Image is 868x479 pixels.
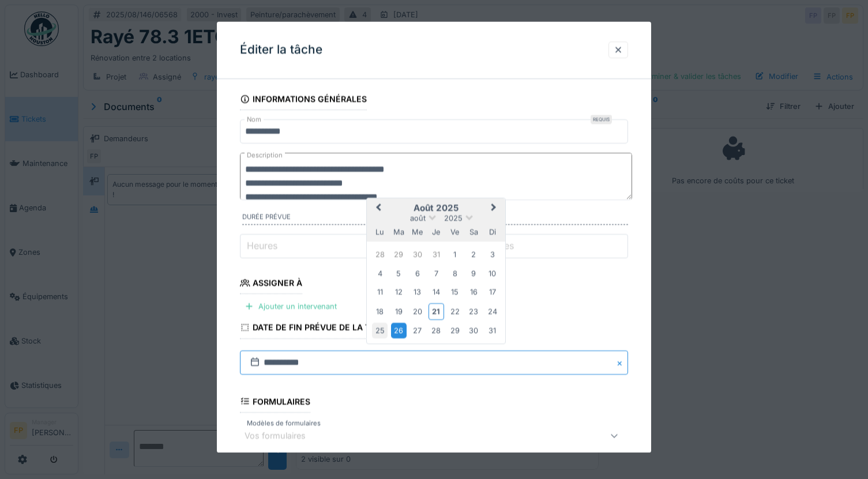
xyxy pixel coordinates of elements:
div: Choose mercredi 27 août 2025 [409,323,425,338]
label: Modèles de formulaires [245,418,323,428]
div: Assigner à [240,274,302,294]
div: Créer un modèle de formulaire [498,452,628,467]
div: jeudi [429,225,444,240]
span: 2025 [444,214,463,222]
div: Choose dimanche 17 août 2025 [484,285,500,300]
div: Choose dimanche 24 août 2025 [484,304,500,319]
div: Choose lundi 28 juillet 2025 [372,247,388,263]
label: Heures [245,239,280,253]
div: Requis [591,115,612,125]
button: Next Month [486,199,504,218]
div: Choose mardi 12 août 2025 [391,285,407,300]
div: Informations générales [240,90,367,110]
div: mardi [391,225,407,240]
div: mercredi [409,225,425,240]
div: Choose jeudi 21 août 2025 [429,303,444,320]
div: Choose mercredi 30 juillet 2025 [409,247,425,263]
div: Choose dimanche 3 août 2025 [484,247,500,263]
div: Choose vendredi 29 août 2025 [447,323,463,338]
button: Close [615,350,628,375]
div: Choose lundi 25 août 2025 [372,323,388,338]
div: Choose vendredi 15 août 2025 [447,285,463,300]
div: Choose jeudi 7 août 2025 [429,266,444,281]
div: Choose vendredi 22 août 2025 [447,304,463,319]
div: Choose mardi 19 août 2025 [391,304,407,319]
div: Choose jeudi 14 août 2025 [429,285,444,300]
div: Choose samedi 30 août 2025 [466,323,482,338]
h2: août 2025 [367,203,505,213]
div: Choose lundi 4 août 2025 [372,266,388,281]
div: Choose vendredi 8 août 2025 [447,266,463,281]
div: Choose samedi 23 août 2025 [466,304,482,319]
div: Choose mercredi 6 août 2025 [409,266,425,281]
div: Choose lundi 11 août 2025 [372,285,388,300]
div: Date de fin prévue de la tâche [240,319,392,339]
div: Choose vendredi 1 août 2025 [447,247,463,263]
div: Formulaires [240,393,310,413]
span: août [410,214,426,222]
label: Durée prévue [242,213,628,225]
div: vendredi [447,225,463,240]
div: lundi [372,225,388,240]
div: Choose jeudi 28 août 2025 [429,323,444,338]
div: Choose mardi 29 juillet 2025 [391,247,407,263]
div: Choose samedi 9 août 2025 [466,266,482,281]
div: dimanche [484,225,500,240]
div: Choose samedi 2 août 2025 [466,247,482,263]
div: Choose jeudi 31 juillet 2025 [429,247,444,263]
div: Choose mardi 26 août 2025 [391,323,407,338]
div: Ajouter un intervenant [240,299,341,315]
div: Vos formulaires [245,429,322,442]
div: samedi [466,225,482,240]
div: Choose mercredi 13 août 2025 [409,285,425,300]
div: Choose mercredi 20 août 2025 [409,304,425,319]
div: Month août, 2025 [371,246,502,340]
h3: Éditer la tâche [240,43,322,57]
div: Choose mardi 5 août 2025 [391,266,407,281]
label: Description [245,149,285,163]
div: Choose lundi 18 août 2025 [372,304,388,319]
div: Choose dimanche 10 août 2025 [484,266,500,281]
div: Choose dimanche 31 août 2025 [484,323,500,338]
label: Nom [245,115,264,125]
button: Previous Month [368,199,386,218]
div: Choose samedi 16 août 2025 [466,285,482,300]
